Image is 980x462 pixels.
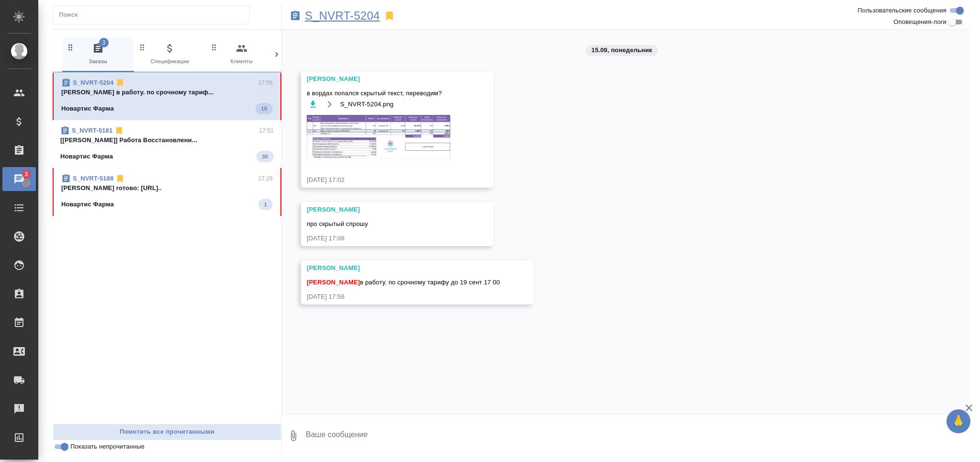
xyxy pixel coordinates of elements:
[72,127,112,134] a: S_NVRT-5181
[259,126,274,135] p: 17:51
[73,79,113,86] a: S_NVRT-5204
[61,88,273,97] p: [PERSON_NAME] в работу. по срочному тариф...
[61,200,114,209] p: Новартис Фарма
[591,45,652,55] p: 15.09, понедельник
[307,279,360,286] span: [PERSON_NAME]
[950,411,967,431] span: 🙏
[61,104,114,113] p: Новартис Фарма
[53,424,281,440] button: Пометить все прочитанными
[307,292,500,302] div: [DATE] 17:56
[99,38,109,47] span: 3
[138,43,147,52] svg: Зажми и перетащи, чтобы поменять порядок вкладок
[307,89,460,98] span: в вордах попался скрытый текст, переводим?
[893,17,947,27] span: Оповещения-логи
[58,427,276,438] span: Пометить все прочитанными
[947,409,970,433] button: 🙏
[307,220,368,227] span: про скрытый спрошу
[258,200,273,209] span: 1
[115,78,125,88] svg: Отписаться
[307,279,500,286] span: в работу. по срочному тарифу до 19 сент 17 00
[19,169,33,179] span: 3
[60,135,274,145] p: [[PERSON_NAME]] Работа Восстановлени...
[59,8,249,22] input: Поиск
[53,72,281,120] div: S_NVRT-520417:56[PERSON_NAME] в работу. по срочному тариф...Новартис Фарма19
[66,43,130,66] span: Заказы
[66,43,75,52] svg: Зажми и перетащи, чтобы поменять порядок вкладок
[53,168,281,216] div: S_NVRT-518817:26[PERSON_NAME] готово: [URL]..Новартис Фарма1
[2,167,36,191] a: 3
[340,100,393,109] span: S_NVRT-5204.png
[115,174,125,183] svg: Отписаться
[256,104,273,113] span: 19
[305,11,380,21] a: S_NVRT-5204
[307,74,460,84] div: [PERSON_NAME]
[857,6,947,15] span: Пользовательские сообщения
[307,175,460,185] div: [DATE] 17:02
[114,126,124,135] svg: Отписаться
[307,115,450,158] img: S_NVRT-5204.png
[53,120,281,168] div: S_NVRT-518117:51[[PERSON_NAME]] Работа Восстановлени...Новартис Фарма30
[307,263,500,273] div: [PERSON_NAME]
[258,174,273,183] p: 17:26
[70,442,145,451] span: Показать непрочитанные
[138,43,202,66] span: Спецификации
[258,78,273,88] p: 17:56
[210,43,274,66] span: Клиенты
[307,234,460,243] div: [DATE] 17:08
[73,175,113,182] a: S_NVRT-5188
[60,152,113,161] p: Новартис Фарма
[61,183,273,193] p: [PERSON_NAME] готово: [URL]..
[307,205,460,214] div: [PERSON_NAME]
[323,98,335,110] button: Открыть на драйве
[256,152,274,161] span: 30
[307,98,319,110] button: Скачать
